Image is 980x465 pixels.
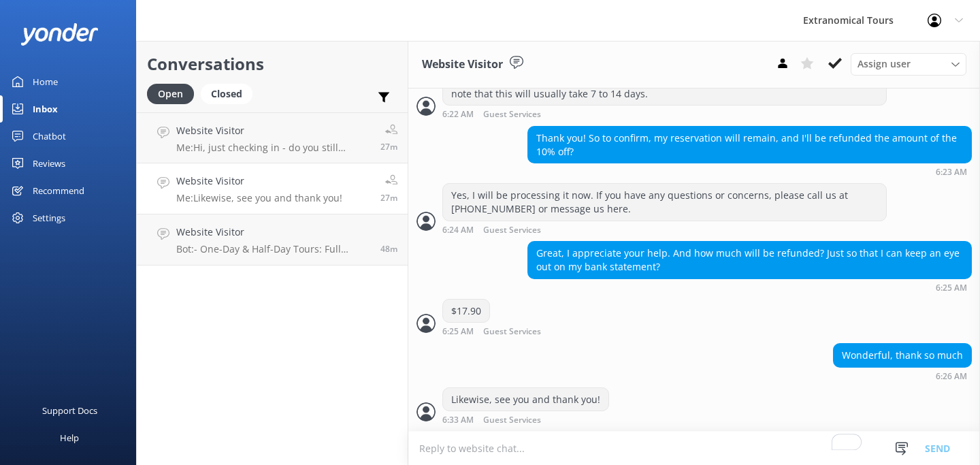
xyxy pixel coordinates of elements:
[443,388,608,411] div: Likewise, see you and thank you!
[176,192,342,204] p: Me: Likewise, see you and thank you!
[857,57,911,71] span: Assign user
[147,84,194,104] div: Open
[201,84,252,104] div: Closed
[483,416,541,425] span: Guest Services
[33,150,65,177] div: Reviews
[33,95,58,123] div: Inbox
[442,326,585,336] div: Sep 02 2025 03:25pm (UTC -07:00) America/Tijuana
[176,225,370,240] h4: Website Visitor
[936,284,967,292] strong: 6:25 AM
[442,110,474,119] strong: 6:22 AM
[176,123,370,138] h4: Website Visitor
[483,327,541,336] span: Guest Services
[33,204,65,231] div: Settings
[527,283,972,292] div: Sep 02 2025 03:25pm (UTC -07:00) America/Tijuana
[176,243,370,255] p: Bot: - One-Day & Half-Day Tours: Full refund if canceled more than 24 hours in advance; no refund...
[33,68,58,95] div: Home
[380,192,397,204] span: Sep 02 2025 03:33pm (UTC -07:00) America/Tijuana
[201,86,259,101] a: Closed
[176,142,370,154] p: Me: Hi, just checking in - do you still require assistance from our team on this? Thank you.
[528,127,971,163] div: Thank you! So to confirm, my reservation will remain, and I'll be refunded the amount of the 10% ...
[147,86,201,101] a: Open
[33,123,66,150] div: Chatbot
[442,327,474,336] strong: 6:25 AM
[137,163,408,214] a: Website VisitorMe:Likewise, see you and thank you!27m
[380,243,397,255] span: Sep 02 2025 03:13pm (UTC -07:00) America/Tijuana
[442,225,887,235] div: Sep 02 2025 03:24pm (UTC -07:00) America/Tijuana
[33,177,84,204] div: Recommend
[20,23,99,46] img: yonder-white-logo.png
[442,109,887,119] div: Sep 02 2025 03:22pm (UTC -07:00) America/Tijuana
[851,53,966,75] div: Assign User
[833,371,972,381] div: Sep 02 2025 03:26pm (UTC -07:00) America/Tijuana
[834,344,971,367] div: Wonderful, thank so much
[176,174,342,189] h4: Website Visitor
[380,141,397,153] span: Sep 02 2025 03:34pm (UTC -07:00) America/Tijuana
[528,242,971,278] div: Great, I appreciate your help. And how much will be refunded? Just so that I can keep an eye out ...
[60,424,79,451] div: Help
[527,167,972,176] div: Sep 02 2025 03:23pm (UTC -07:00) America/Tijuana
[936,168,967,176] strong: 6:23 AM
[147,51,397,77] h2: Conversations
[483,110,541,119] span: Guest Services
[443,300,489,323] div: $17.90
[422,56,503,74] h3: Website Visitor
[936,372,967,381] strong: 6:26 AM
[137,112,408,163] a: Website VisitorMe:Hi, just checking in - do you still require assistance from our team on this? T...
[442,416,474,425] strong: 6:33 AM
[137,214,408,266] a: Website VisitorBot:- One-Day & Half-Day Tours: Full refund if canceled more than 24 hours in adva...
[442,226,474,235] strong: 6:24 AM
[408,432,980,465] textarea: To enrich screen reader interactions, please activate Accessibility in Grammarly extension settings
[483,226,541,235] span: Guest Services
[443,184,886,220] div: Yes, I will be processing it now. If you have any questions or concerns, please call us at [PHONE...
[42,397,97,424] div: Support Docs
[442,415,609,425] div: Sep 02 2025 03:33pm (UTC -07:00) America/Tijuana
